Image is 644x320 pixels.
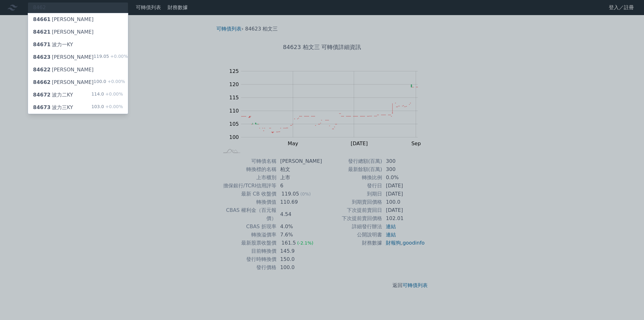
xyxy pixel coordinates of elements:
[94,79,125,86] div: 100.0
[28,38,128,51] a: 84671波力一KY
[28,89,128,101] a: 84672波力二KY 114.0+0.00%
[33,16,51,22] span: 84661
[33,41,51,47] span: 84671
[28,13,128,26] a: 84661[PERSON_NAME]
[33,66,94,74] div: [PERSON_NAME]
[33,16,94,23] div: [PERSON_NAME]
[33,92,51,98] span: 84672
[109,54,128,59] span: +0.00%
[33,54,51,60] span: 84623
[106,79,125,84] span: +0.00%
[33,28,94,36] div: [PERSON_NAME]
[28,63,128,76] a: 84622[PERSON_NAME]
[28,101,128,114] a: 84673波力三KY 103.0+0.00%
[33,104,73,111] div: 波力三KY
[92,91,123,99] div: 114.0
[33,67,51,73] span: 84622
[104,104,123,109] span: +0.00%
[28,26,128,38] a: 84621[PERSON_NAME]
[28,76,128,89] a: 84662[PERSON_NAME] 100.0+0.00%
[28,51,128,63] a: 84623[PERSON_NAME] 119.05+0.00%
[33,29,51,35] span: 84621
[33,53,94,61] div: [PERSON_NAME]
[33,79,51,85] span: 84662
[33,104,51,110] span: 84673
[33,79,94,86] div: [PERSON_NAME]
[94,53,128,61] div: 119.05
[613,290,644,320] iframe: Chat Widget
[33,91,73,99] div: 波力二KY
[33,41,73,48] div: 波力一KY
[104,91,123,97] span: +0.00%
[92,104,123,111] div: 103.0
